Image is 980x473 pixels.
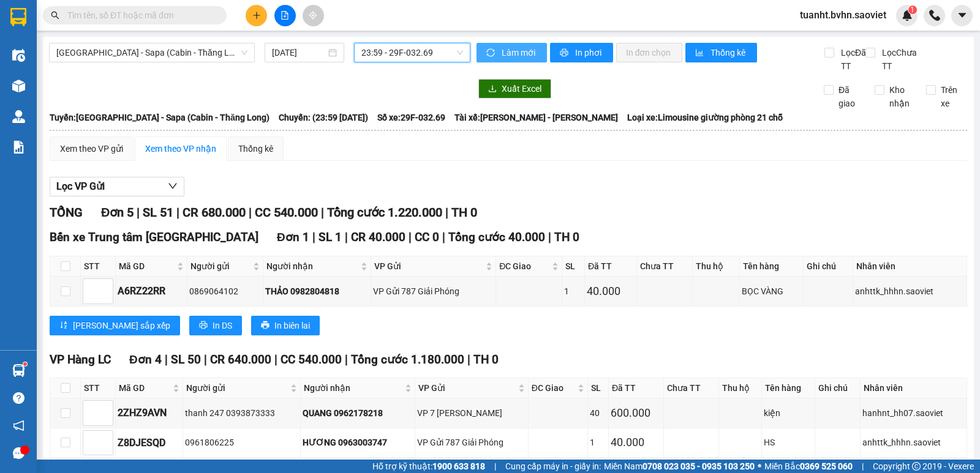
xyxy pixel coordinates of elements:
[73,319,170,332] span: [PERSON_NAME] sắp xếp
[101,205,134,220] span: Đơn 5
[10,8,26,26] img: logo-vxr
[274,5,296,26] button: file-add
[417,436,526,449] div: VP Gửi 787 Giải Phóng
[345,230,348,244] span: |
[51,11,59,20] span: search
[118,405,181,420] div: 2ZHZ9AVN
[442,230,445,244] span: |
[345,352,348,367] span: |
[59,321,68,330] span: sort-ascending
[303,5,324,26] button: aim
[185,406,298,420] div: thanh 247 0393873333
[616,43,683,62] button: In đơn chọn
[81,378,116,398] th: STT
[415,428,529,458] td: VP Gửi 787 Giải Phóng
[372,460,485,473] span: Hỗ trợ kỹ thuật:
[532,381,576,395] span: ĐC Giao
[764,460,853,473] span: Miền Bắc
[957,10,968,21] span: caret-down
[50,352,111,367] span: VP Hàng LC
[361,43,462,62] span: 23:59 - 29F-032.69
[12,80,25,92] img: warehouse-icon
[409,230,412,244] span: |
[143,205,173,220] span: SL 51
[13,392,24,404] span: question-circle
[742,285,801,298] div: BỌC VÀNG
[478,79,551,99] button: downloadXuất Excel
[710,46,747,59] span: Thống kê
[81,256,116,277] th: STT
[303,436,412,449] div: HƯƠNG 0963003747
[266,259,358,273] span: Người nhận
[190,259,251,273] span: Người gửi
[902,10,913,21] img: icon-new-feature
[418,381,516,395] span: VP Gửi
[199,321,208,330] span: printer
[171,352,201,367] span: SL 50
[185,436,298,449] div: 0961806225
[303,406,412,420] div: QUANG 0962178218
[183,205,246,220] span: CR 680.000
[505,460,601,473] span: Cung cấp máy in - giấy in:
[554,230,579,244] span: TH 0
[548,230,551,244] span: |
[274,352,277,367] span: |
[304,381,402,395] span: Người nhận
[910,6,914,14] span: 1
[277,230,309,244] span: Đơn 1
[252,11,261,20] span: plus
[834,83,865,110] span: Đã giao
[445,205,448,220] span: |
[13,420,24,431] span: notification
[210,352,271,367] span: CR 640.000
[764,406,813,420] div: kiện
[585,256,637,277] th: Đã TT
[371,277,496,306] td: VP Gửi 787 Giải Phóng
[637,256,693,277] th: Chưa TT
[587,283,635,300] div: 40.000
[502,82,541,95] span: Xuất Excel
[560,48,570,58] span: printer
[929,10,940,21] img: phone-icon
[281,352,342,367] span: CC 540.000
[502,46,537,59] span: Làm mới
[279,111,368,124] span: Chuyến: (23:59 [DATE])
[627,111,783,124] span: Loại xe: Limousine giường phòng 21 chỗ
[575,46,603,59] span: In phơi
[499,259,549,273] span: ĐC Giao
[312,230,315,244] span: |
[604,460,755,473] span: Miền Nam
[611,434,661,451] div: 40.000
[862,436,965,449] div: anhttk_hhhn.saoviet
[836,46,868,73] span: Lọc Đã TT
[609,378,664,398] th: Đã TT
[377,111,445,124] span: Số xe: 29F-032.69
[488,84,497,94] span: download
[762,378,815,398] th: Tên hàng
[477,43,547,62] button: syncLàm mới
[12,141,25,154] img: solution-icon
[116,398,183,428] td: 2ZHZ9AVN
[204,352,207,367] span: |
[351,352,464,367] span: Tổng cước 1.180.000
[432,461,485,471] strong: 1900 633 818
[67,9,212,22] input: Tìm tên, số ĐT hoặc mã đơn
[550,43,613,62] button: printerIn phơi
[693,256,740,277] th: Thu hộ
[189,316,242,335] button: printerIn DS
[249,205,252,220] span: |
[415,398,529,428] td: VP 7 Phạm Văn Đồng
[611,404,661,422] div: 600.000
[862,460,864,473] span: |
[908,6,917,14] sup: 1
[129,352,162,367] span: Đơn 4
[12,110,25,123] img: warehouse-icon
[804,256,853,277] th: Ghi chú
[50,230,258,244] span: Bến xe Trung tâm [GEOGRAPHIC_DATA]
[12,49,25,62] img: warehouse-icon
[50,205,83,220] span: TỔNG
[238,142,273,155] div: Thống kê
[862,406,965,420] div: hanhnt_hh07.saoviet
[695,48,706,58] span: bar-chart
[758,464,761,469] span: ⚪️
